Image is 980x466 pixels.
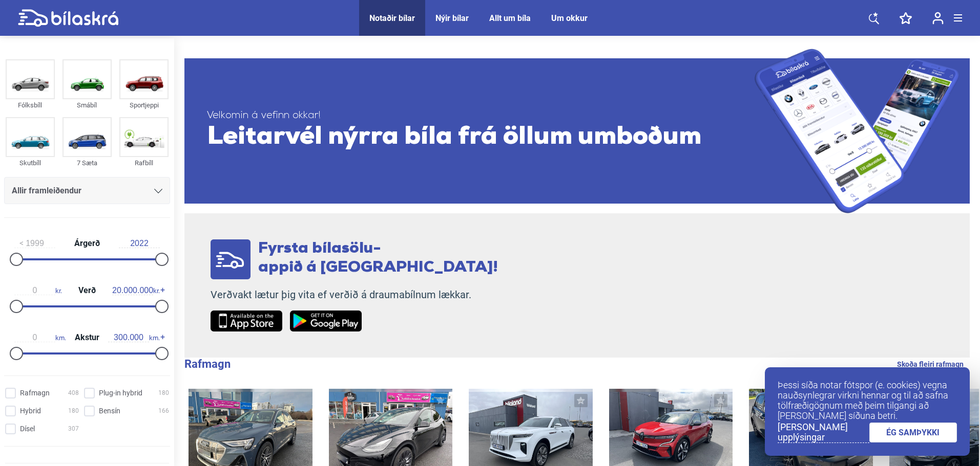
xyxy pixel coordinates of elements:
span: 180 [68,406,79,416]
span: 180 [158,388,169,398]
span: Verð [76,286,98,295]
span: kr. [14,286,62,295]
div: Skutbíll [6,157,55,169]
span: km. [108,333,160,342]
a: Skoða fleiri rafmagn [897,358,964,371]
span: Plug-in hybrid [99,388,142,398]
img: user-login.svg [932,12,944,25]
span: Leitarvél nýrra bíla frá öllum umboðum [207,122,755,153]
span: Allir framleiðendur [12,184,81,198]
a: Notaðir bílar [369,13,415,23]
div: Fólksbíll [6,99,55,111]
a: Allt um bíla [489,13,531,23]
a: Um okkur [551,13,588,23]
span: Dísel [20,424,35,434]
b: Rafmagn [184,358,231,370]
p: Þessi síða notar fótspor (e. cookies) vegna nauðsynlegrar virkni hennar og til að safna tölfræðig... [778,380,957,421]
div: Rafbíll [119,157,169,169]
span: kr. [112,286,160,295]
span: Árgerð [72,239,102,248]
span: Hybrid [20,406,41,416]
div: Sportjeppi [119,99,169,111]
a: Velkomin á vefinn okkar!Leitarvél nýrra bíla frá öllum umboðum [184,49,970,213]
a: ÉG SAMÞYKKI [869,423,957,442]
div: Smábíl [62,99,112,111]
span: 408 [68,388,79,398]
a: [PERSON_NAME] upplýsingar [778,422,869,443]
span: Rafmagn [20,388,50,398]
span: Velkomin á vefinn okkar! [207,109,755,122]
a: Nýir bílar [435,13,469,23]
p: Verðvakt lætur þig vita ef verðið á draumabílnum lækkar. [211,289,498,301]
span: km. [14,333,66,342]
span: 166 [158,406,169,416]
span: 307 [68,424,79,434]
span: Akstur [72,334,102,342]
span: Fyrsta bílasölu- appið á [GEOGRAPHIC_DATA]! [258,241,498,276]
div: 7 Sæta [62,157,112,169]
span: Bensín [99,406,120,416]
